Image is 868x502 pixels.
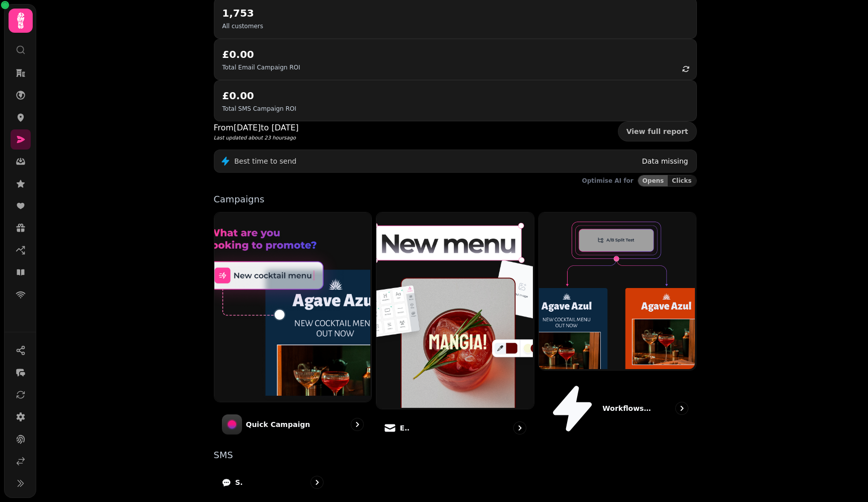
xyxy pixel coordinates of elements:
a: Workflows (coming soon)Workflows (coming soon) [538,212,697,443]
svg: go to [312,477,322,487]
img: Workflows (coming soon) [538,211,695,369]
p: Data missing [642,156,688,166]
a: View full report [618,121,697,141]
p: SMS [214,451,697,460]
img: Quick Campaign [213,211,371,401]
p: Total Email Campaign ROI [222,63,300,71]
p: All customers [222,22,263,30]
button: refresh [677,60,694,78]
h2: £0.00 [222,89,296,103]
button: Clicks [668,175,696,186]
p: Best time to send [234,156,297,166]
p: Optimise AI for [582,177,634,185]
svg: go to [515,423,525,433]
a: Quick CampaignQuick Campaign [214,212,372,443]
p: Quick Campaign [246,419,310,429]
p: Email [400,423,410,433]
span: Opens [643,178,664,184]
svg: go to [677,403,687,413]
p: SMS [235,477,243,487]
p: Campaigns [214,195,697,204]
h2: £0.00 [222,47,300,61]
p: Workflows (coming soon) [602,403,653,413]
img: Email [375,211,533,408]
p: Total SMS Campaign ROI [222,105,296,113]
h2: 1,753 [222,6,263,20]
span: Clicks [672,178,691,184]
p: Last updated about 23 hours ago [214,134,299,141]
svg: go to [352,419,362,429]
button: Opens [638,175,668,186]
p: From [DATE] to [DATE] [214,122,299,134]
a: EmailEmail [376,212,534,443]
a: SMS [214,468,332,497]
